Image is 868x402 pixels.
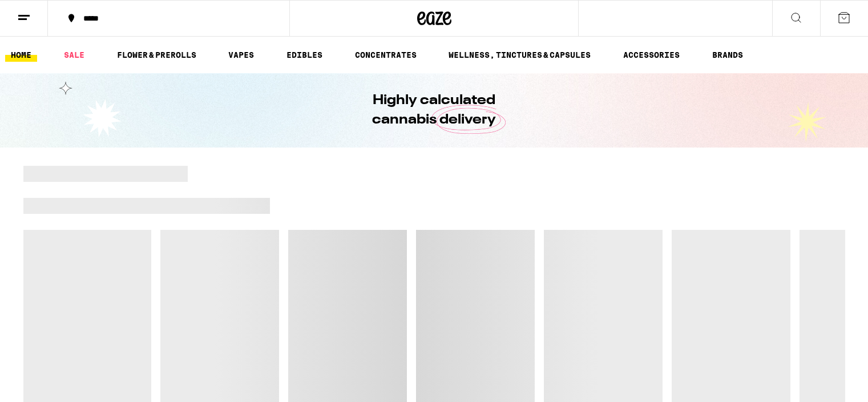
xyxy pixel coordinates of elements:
[5,48,37,62] a: HOME
[706,48,749,62] button: BRANDS
[223,48,260,62] a: VAPES
[617,48,685,62] a: ACCESSORIES
[111,48,202,62] a: FLOWER & PREROLLS
[58,48,90,62] a: SALE
[349,48,422,62] a: CONCENTRATES
[281,48,328,62] a: EDIBLES
[340,91,528,130] h1: Highly calculated cannabis delivery
[443,48,596,62] a: WELLNESS, TINCTURES & CAPSULES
